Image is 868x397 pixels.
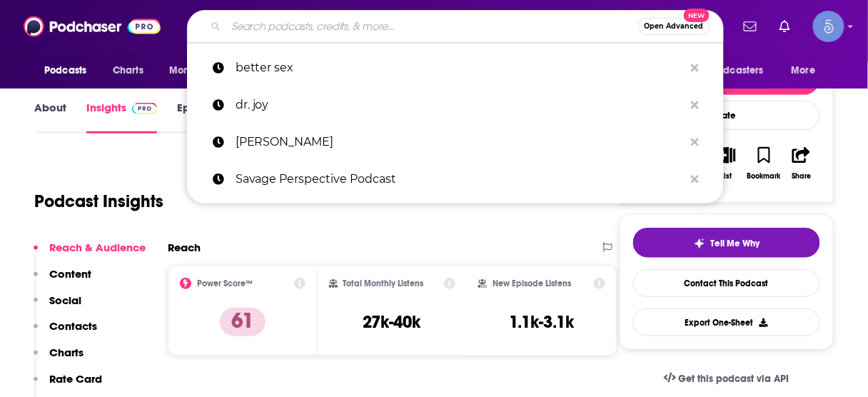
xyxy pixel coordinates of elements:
h2: New Episode Listens [493,278,571,288]
button: Show profile menu [813,11,844,42]
p: Social [49,293,81,307]
button: Open AdvancedNew [638,18,710,35]
button: Social [34,293,81,320]
div: Search podcasts, credits, & more... [187,10,724,43]
span: More [792,61,816,81]
span: Tell Me Why [711,238,760,249]
button: open menu [159,57,238,84]
button: Contacts [34,319,97,346]
button: open menu [782,57,834,84]
a: Show notifications dropdown [738,14,762,39]
p: Rate Card [49,372,102,386]
div: Share [792,172,811,181]
p: Savage Perspective Podcast [236,161,684,198]
a: Episodes475 [177,101,248,134]
div: Rate [633,101,820,130]
p: better sex [236,49,684,86]
h1: Podcast Insights [34,191,163,212]
span: Monitoring [169,61,220,81]
p: Contacts [49,319,97,333]
img: User Profile [813,11,844,42]
img: tell me why sparkle [694,238,705,249]
p: Charts [49,346,84,359]
p: dr. joy [236,86,684,124]
div: Bookmark [747,172,781,181]
h2: Reach [168,241,201,254]
p: Content [49,267,91,281]
span: New [684,9,710,22]
h2: Power Score™ [197,278,253,288]
span: Logged in as Spiral5-G1 [813,11,844,42]
button: Bookmark [745,138,782,189]
img: Podchaser Pro [132,103,157,114]
span: For Podcasters [695,61,764,81]
a: dr. joy [187,86,724,124]
button: List [708,138,745,189]
p: 61 [220,308,266,336]
button: Share [783,138,820,189]
a: About [34,101,66,134]
button: Reach & Audience [34,241,146,267]
a: Contact This Podcast [633,269,820,297]
a: Show notifications dropdown [774,14,796,39]
p: trevor spencer [236,124,684,161]
button: Content [34,267,91,293]
span: Podcasts [44,61,86,81]
h3: 27k-40k [363,311,421,333]
a: Savage Perspective Podcast [187,161,724,198]
button: tell me why sparkleTell Me Why [633,228,820,258]
span: Charts [113,61,143,81]
h3: 1.1k-3.1k [509,311,574,333]
span: Get this podcast via API [679,373,789,385]
span: Open Advanced [645,23,704,30]
a: Charts [104,57,152,84]
button: open menu [686,57,784,84]
a: [PERSON_NAME] [187,124,724,161]
button: Export One-Sheet [633,308,820,336]
div: List [721,172,732,181]
a: Get this podcast via API [652,361,801,396]
button: open menu [34,57,105,84]
p: Reach & Audience [49,241,146,254]
button: Charts [34,346,84,372]
img: Podchaser - Follow, Share and Rate Podcasts [24,13,161,40]
a: InsightsPodchaser Pro [86,101,157,134]
h2: Total Monthly Listens [343,278,424,288]
a: better sex [187,49,724,86]
input: Search podcasts, credits, & more... [226,15,638,38]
